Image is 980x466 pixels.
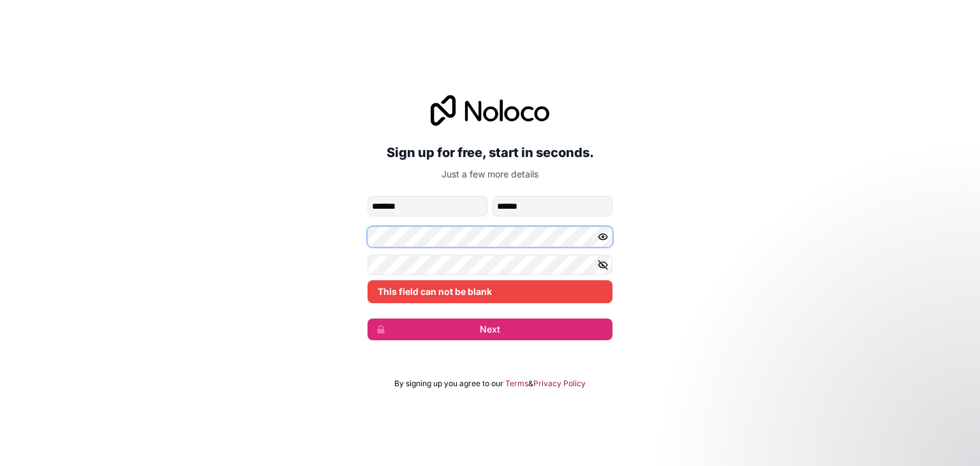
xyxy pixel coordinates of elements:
[505,379,528,389] a: Terms
[367,319,612,340] button: Next
[533,379,586,389] a: Privacy Policy
[367,227,612,247] input: Password
[394,379,503,389] span: By signing up you agree to our
[493,196,612,216] input: family-name
[367,280,612,303] div: This field can not be blank
[725,370,980,460] iframe: Intercom notifications message
[367,168,612,181] p: Just a few more details
[367,255,612,275] input: Confirm password
[528,379,533,389] span: &
[367,141,612,164] h2: Sign up for free, start in seconds.
[367,196,487,216] input: given-name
